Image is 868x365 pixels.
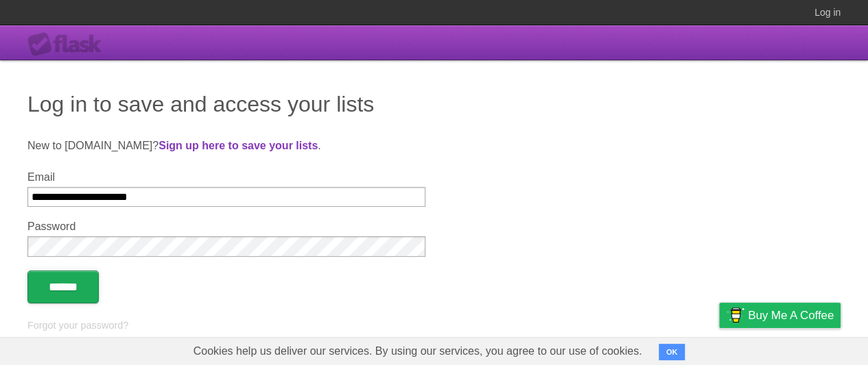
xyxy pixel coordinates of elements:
[27,88,841,121] h1: Log in to save and access your lists
[719,303,841,328] a: Buy me a coffee
[159,140,318,151] a: Sign up here to save your lists
[27,138,841,154] p: New to [DOMAIN_NAME]? .
[27,171,425,184] label: Email
[726,303,744,327] img: Buy me a coffee
[180,338,656,365] span: Cookies help us deliver our services. By using our services, you agree to our use of cookies.
[27,32,110,57] div: Flask
[748,303,834,327] span: Buy me a coffee
[27,221,425,233] label: Password
[27,320,128,331] a: Forgot your password?
[659,344,685,360] button: OK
